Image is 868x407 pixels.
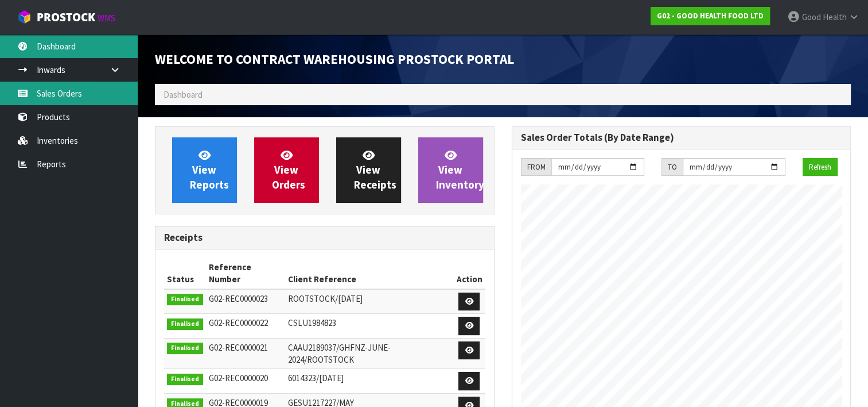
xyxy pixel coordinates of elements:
span: Finalised [167,318,203,330]
button: Refresh [803,158,838,176]
span: ROOTSTOCK/[DATE] [288,293,363,304]
span: G02-REC0000020 [209,373,268,383]
span: View Reports [190,148,229,191]
span: G02-REC0000023 [209,293,268,304]
h3: Receipts [164,232,485,243]
span: 6014323/[DATE] [288,373,344,383]
a: ViewInventory [418,137,483,203]
span: CAAU2189037/GHFNZ-JUNE-2024/ROOTSTOCK [288,342,391,365]
th: Status [164,258,206,289]
div: FROM [521,158,551,176]
th: Reference Number [206,258,285,289]
div: TO [661,158,683,176]
span: Good [802,11,821,22]
a: ViewReceipts [336,137,401,203]
span: Finalised [167,343,203,354]
a: ViewOrders [254,137,319,203]
h3: Sales Order Totals (By Date Range) [521,132,842,143]
span: Finalised [167,374,203,385]
span: Dashboard [164,89,203,100]
span: G02-REC0000021 [209,342,268,353]
th: Client Reference [285,258,454,289]
span: View Inventory [436,148,484,191]
strong: G02 - GOOD HEALTH FOOD LTD [657,11,764,21]
span: Finalised [167,294,203,305]
span: ProStock [37,10,95,25]
span: G02-REC0000022 [209,317,268,328]
th: Action [453,258,485,289]
span: Health [823,11,847,22]
img: cube-alt.png [17,10,32,24]
span: Welcome to Contract Warehousing ProStock Portal [155,51,514,67]
span: CSLU1984823 [288,317,336,328]
span: View Orders [272,148,305,191]
a: ViewReports [172,137,237,203]
small: WMS [98,13,115,24]
span: View Receipts [354,148,396,191]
